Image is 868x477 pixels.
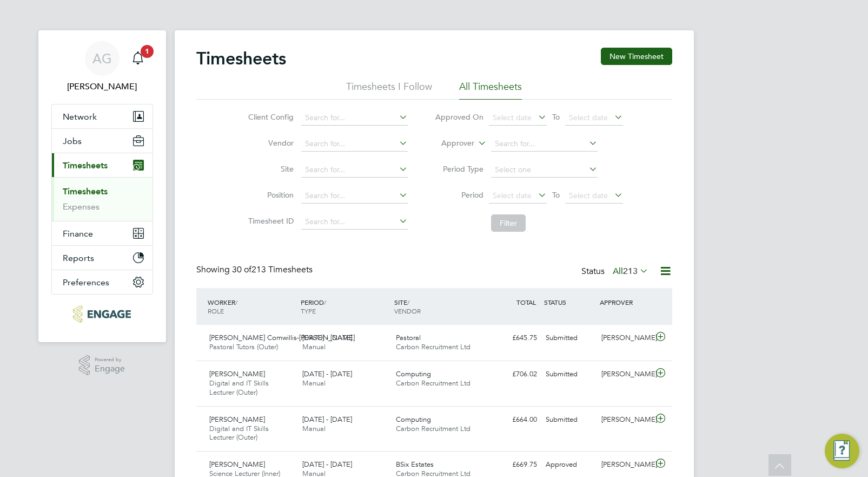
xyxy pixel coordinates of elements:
[298,292,392,321] div: PERIOD
[396,333,421,342] span: Pastoral
[426,138,474,149] label: Approver
[302,342,326,351] span: Manual
[205,292,299,321] div: WORKER
[127,41,149,76] a: 1
[569,191,608,200] span: Select date
[52,270,153,294] button: Preferences
[301,110,408,126] input: Search for...
[63,253,94,263] span: Reports
[623,266,638,277] span: 213
[324,298,326,306] span: /
[52,177,153,221] div: Timesheets
[491,214,526,232] button: Filter
[302,415,352,424] span: [DATE] - [DATE]
[549,188,563,202] span: To
[209,460,265,469] span: [PERSON_NAME]
[232,264,313,275] span: 213 Timesheets
[208,306,224,315] span: ROLE
[541,329,598,347] div: Submitted
[541,411,598,429] div: Submitted
[485,365,541,383] div: £706.02
[597,292,653,312] div: APPROVER
[394,306,421,315] span: VENDOR
[392,292,485,321] div: SITE
[209,342,278,351] span: Pastoral Tutors (Outer)
[485,456,541,474] div: £669.75
[396,369,431,378] span: Computing
[52,246,153,270] button: Reports
[549,110,563,124] span: To
[245,138,294,148] label: Vendor
[302,378,326,388] span: Manual
[396,415,431,424] span: Computing
[541,292,598,312] div: STATUS
[95,355,125,364] span: Powered by
[597,365,653,383] div: [PERSON_NAME]
[396,424,471,433] span: Carbon Recruitment Ltd
[79,355,125,376] a: Powered byEngage
[245,216,294,226] label: Timesheet ID
[597,411,653,429] div: [PERSON_NAME]
[141,45,154,58] span: 1
[63,228,93,239] span: Finance
[302,460,352,469] span: [DATE] - [DATE]
[435,190,483,200] label: Period
[301,214,408,230] input: Search for...
[569,113,608,122] span: Select date
[485,329,541,347] div: £645.75
[63,136,82,146] span: Jobs
[63,186,108,197] a: Timesheets
[73,305,131,323] img: carbonrecruitment-logo-retina.png
[63,277,109,287] span: Preferences
[459,80,522,100] li: All Timesheets
[209,424,269,442] span: Digital and IT Skills Lecturer (Outer)
[245,164,294,174] label: Site
[491,136,598,152] input: Search for...
[63,112,97,122] span: Network
[516,298,536,306] span: TOTAL
[52,104,153,128] button: Network
[232,264,251,275] span: 30 of
[396,460,434,469] span: BSix Estates
[491,162,598,178] input: Select one
[52,153,153,177] button: Timesheets
[235,298,237,306] span: /
[825,434,859,468] button: Engage Resource Center
[301,136,408,152] input: Search for...
[196,48,286,69] h2: Timesheets
[245,190,294,200] label: Position
[92,51,112,66] span: AG
[541,456,598,474] div: Approved
[302,424,326,433] span: Manual
[493,191,532,200] span: Select date
[63,201,100,212] a: Expenses
[407,298,409,306] span: /
[301,306,316,315] span: TYPE
[346,80,432,100] li: Timesheets I Follow
[435,164,483,174] label: Period Type
[63,160,108,171] span: Timesheets
[196,264,315,276] div: Showing
[541,365,598,383] div: Submitted
[302,369,352,378] span: [DATE] - [DATE]
[95,364,125,374] span: Engage
[597,329,653,347] div: [PERSON_NAME]
[396,342,471,351] span: Carbon Recruitment Ltd
[597,456,653,474] div: [PERSON_NAME]
[581,264,651,279] div: Status
[209,378,269,397] span: Digital and IT Skills Lecturer (Outer)
[396,378,471,388] span: Carbon Recruitment Ltd
[301,188,408,204] input: Search for...
[38,30,166,342] nav: Main navigation
[302,333,352,342] span: [DATE] - [DATE]
[209,369,265,378] span: [PERSON_NAME]
[51,41,153,93] a: AG[PERSON_NAME]
[245,112,294,122] label: Client Config
[485,411,541,429] div: £664.00
[52,221,153,245] button: Finance
[613,266,648,277] label: All
[209,333,355,342] span: [PERSON_NAME] Comwillis-[PERSON_NAME]
[52,129,153,153] button: Jobs
[493,113,532,122] span: Select date
[51,305,153,323] a: Go to home page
